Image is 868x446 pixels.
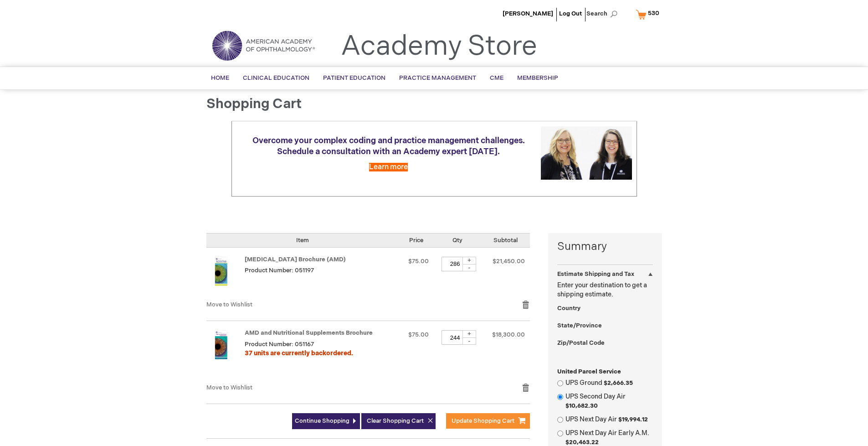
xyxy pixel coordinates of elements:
[490,74,503,82] span: CME
[252,136,525,156] span: Overcome your complex coding and practice management challenges. Schedule a consultation with an ...
[604,379,633,387] span: $2,666.35
[565,415,653,424] label: UPS Next Day Air
[206,330,236,359] img: AMD and Nutritional Supplements Brochure
[245,341,314,348] span: Product Number: 051167
[408,331,429,338] span: $75.00
[557,322,602,329] span: State/Province
[399,74,476,82] span: Practice Management
[243,74,309,82] span: Clinical Education
[408,258,429,265] span: $75.00
[206,301,252,308] a: Move to Wishlist
[648,10,659,17] span: 530
[493,237,518,244] span: Subtotal
[462,257,476,264] div: +
[211,74,229,82] span: Home
[296,237,309,244] span: Item
[295,417,349,425] span: Continue Shopping
[446,413,530,429] button: Update Shopping Cart
[361,413,436,429] button: Clear Shopping Cart
[559,10,582,17] a: Log Out
[245,256,346,263] a: [MEDICAL_DATA] Brochure (AMD)
[206,257,245,291] a: Age-Related Macular Degeneration Brochure (AMD)
[367,417,424,425] span: Clear Shopping Cart
[292,413,360,429] a: Continue Shopping
[442,330,469,345] input: Qty
[557,281,653,299] p: Enter your destination to get a shipping estimate.
[452,237,462,244] span: Qty
[462,264,476,271] div: -
[634,6,665,22] a: 530
[409,237,423,244] span: Price
[557,368,621,375] span: United Parcel Service
[586,5,621,23] span: Search
[565,439,599,446] span: $20,463.22
[245,349,395,358] div: 37 units are currently backordered.
[462,337,476,345] div: -
[557,339,605,347] span: Zip/Postal Code
[206,257,236,286] img: Age-Related Macular Degeneration Brochure (AMD)
[442,257,469,271] input: Qty
[369,163,408,171] a: Learn more
[557,239,653,254] strong: Summary
[565,392,653,410] label: UPS Second Day Air
[206,330,245,374] a: AMD and Nutritional Supplements Brochure
[565,379,653,388] label: UPS Ground
[565,402,598,410] span: $10,682.30
[245,267,314,274] span: Product Number: 051197
[452,417,514,425] span: Update Shopping Cart
[541,126,632,180] img: Schedule a consultation with an Academy expert today
[492,331,525,338] span: $18,300.00
[557,270,634,278] strong: Estimate Shipping and Tax
[323,74,385,82] span: Patient Education
[462,330,476,338] div: +
[206,96,302,112] span: Shopping Cart
[245,329,373,337] a: AMD and Nutritional Supplements Brochure
[503,10,553,17] a: [PERSON_NAME]
[557,305,580,312] span: Country
[618,416,648,423] span: $19,994.12
[517,74,558,82] span: Membership
[341,30,537,63] a: Academy Store
[493,258,525,265] span: $21,450.00
[206,384,252,391] a: Move to Wishlist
